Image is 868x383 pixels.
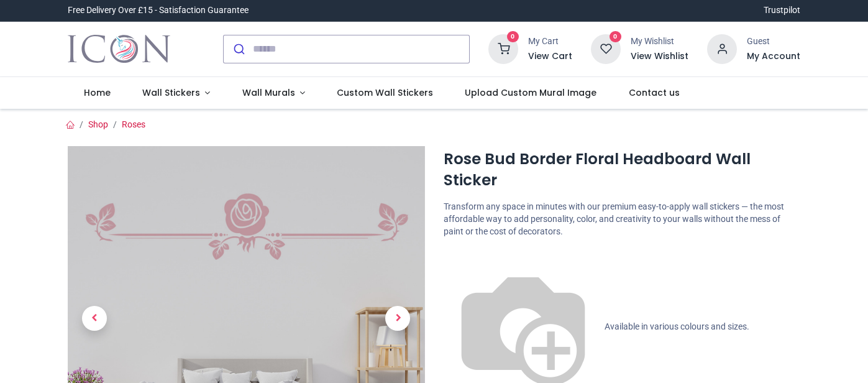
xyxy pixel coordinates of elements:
[82,306,107,331] span: Previous
[224,35,253,63] button: Submit
[385,306,410,331] span: Next
[142,86,200,99] span: Wall Stickers
[68,32,170,67] img: Icon Wall Stickers
[488,43,518,53] a: 0
[747,35,800,48] div: Guest
[122,119,145,129] a: Roses
[68,32,170,67] a: Logo of Icon Wall Stickers
[226,77,321,109] a: Wall Murals
[337,86,433,99] span: Custom Wall Stickers
[610,31,621,43] sup: 0
[629,86,680,99] span: Contact us
[444,149,801,191] h1: Rose Bud Border Floral Headboard Wall Sticker
[242,86,295,99] span: Wall Murals
[126,77,226,109] a: Wall Stickers
[631,50,688,63] a: View Wishlist
[444,201,801,238] p: Transform any space in minutes with our premium easy-to-apply wall stickers — the most affordable...
[605,321,749,331] span: Available in various colours and sizes.
[591,43,621,53] a: 0
[747,50,800,63] a: My Account
[528,50,572,63] a: View Cart
[507,31,519,43] sup: 0
[528,35,572,48] div: My Cart
[68,4,249,17] div: Free Delivery Over £15 - Satisfaction Guarantee
[764,4,800,17] a: Trustpilot
[84,86,111,99] span: Home
[88,119,108,129] a: Shop
[465,86,596,99] span: Upload Custom Mural Image
[631,35,688,48] div: My Wishlist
